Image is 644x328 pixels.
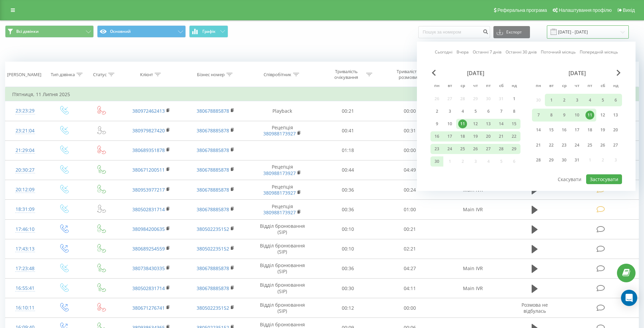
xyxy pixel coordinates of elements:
div: 2 [432,107,441,116]
div: 27 [484,145,493,153]
div: вт 10 черв 2025 р. [443,119,456,129]
div: 17:23:48 [12,262,38,275]
td: 00:21 [317,101,379,121]
div: пт 20 черв 2025 р. [482,131,495,141]
td: Playback [248,101,317,121]
div: Статус [93,72,107,78]
div: сб 14 черв 2025 р. [495,119,508,129]
div: 14 [497,119,506,128]
div: 13 [611,111,620,119]
abbr: вівторок [445,81,455,91]
div: 1 [547,96,556,105]
div: Тривалість розмови [390,69,426,80]
abbr: вівторок [546,81,556,91]
a: 380502235152 [197,245,229,252]
div: 23:23:29 [12,104,38,117]
div: 14 [534,126,543,134]
div: 21:29:04 [12,144,38,157]
td: 00:36 [317,200,379,219]
div: Тривалість очікування [328,69,364,80]
div: сб 26 лип 2025 р. [596,139,609,151]
div: 13 [484,119,493,128]
div: сб 19 лип 2025 р. [596,124,609,136]
abbr: субота [598,81,608,91]
div: 12 [598,111,607,119]
td: 00:41 [317,121,379,140]
div: вт 22 лип 2025 р. [545,139,558,151]
div: 5 [471,107,480,116]
td: 04:11 [379,279,441,298]
div: 16 [560,126,569,134]
div: 15 [547,126,556,134]
div: пт 11 лип 2025 р. [583,109,596,121]
a: 380988173927 [263,190,296,196]
div: ср 30 лип 2025 р. [558,154,571,167]
div: [DATE] [532,70,622,76]
td: 00:00 [379,101,441,121]
div: вт 17 черв 2025 р. [443,131,456,141]
div: пн 2 черв 2025 р. [430,106,443,116]
div: чт 3 лип 2025 р. [571,94,583,106]
div: пн 28 лип 2025 р. [532,154,545,167]
td: Main IVR [441,200,505,219]
a: 380678885878 [197,147,229,153]
a: 380678885878 [197,206,229,213]
abbr: четвер [572,81,582,91]
div: сб 21 черв 2025 р. [495,131,508,141]
div: 17 [445,132,454,141]
button: Основний [97,25,186,38]
div: 4 [585,96,594,105]
td: Відділ бронювання (SIP) [248,279,317,298]
a: Сьогодні [435,49,452,55]
a: 380678885878 [197,265,229,271]
div: пт 27 черв 2025 р. [482,144,495,154]
abbr: понеділок [533,81,543,91]
td: П’ятниця, 11 Липня 2025 [5,88,639,101]
a: 380972462413 [132,108,165,114]
td: 01:18 [317,140,379,160]
abbr: середа [559,81,569,91]
div: чт 24 лип 2025 р. [571,139,583,151]
a: 380689254559 [132,245,165,252]
div: 25 [585,141,594,150]
div: 17 [573,126,581,134]
div: 28 [497,145,506,153]
a: 380502831714 [132,285,165,291]
div: вт 24 черв 2025 р. [443,144,456,154]
div: чт 17 лип 2025 р. [571,124,583,136]
div: 17:46:10 [12,223,38,236]
div: пн 14 лип 2025 р. [532,124,545,136]
td: Рецепція [248,200,317,219]
div: 9 [560,111,569,119]
td: Main IVR [441,259,505,278]
div: 11 [585,111,594,119]
a: 380984200635 [132,226,165,232]
div: ср 11 черв 2025 р. [456,119,469,129]
div: пн 7 лип 2025 р. [532,109,545,121]
div: пт 4 лип 2025 р. [583,94,596,106]
div: Тип дзвінка [51,72,75,78]
a: Поточний місяць [541,49,576,55]
div: ср 16 лип 2025 р. [558,124,571,136]
a: Вчора [457,49,469,55]
div: 3 [573,96,581,105]
span: Всі дзвінки [16,29,39,34]
td: 00:00 [379,140,441,160]
div: 2 [560,96,569,105]
div: вт 29 лип 2025 р. [545,154,558,167]
a: 380671200511 [132,167,165,173]
div: нд 8 черв 2025 р. [508,106,520,116]
div: 31 [573,156,581,165]
a: 380671276741 [132,305,165,311]
a: 380988173927 [263,209,296,216]
div: нд 6 лип 2025 р. [609,94,622,106]
div: 24 [573,141,581,150]
div: 20 [611,126,620,134]
div: Клієнт [140,72,153,78]
a: 380738430335 [132,265,165,271]
span: Налаштування профілю [559,7,612,13]
div: вт 3 черв 2025 р. [443,106,456,116]
div: 30 [432,157,441,166]
div: 26 [598,141,607,150]
td: 00:21 [379,219,441,239]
